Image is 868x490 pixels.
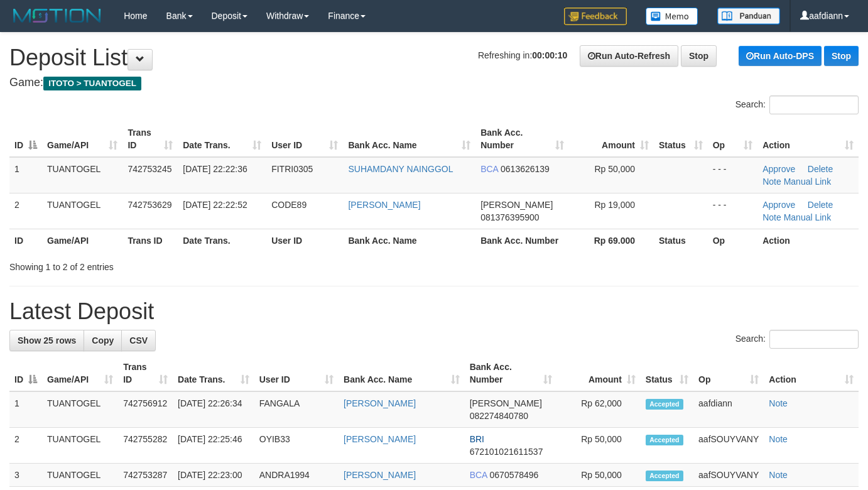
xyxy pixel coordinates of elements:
th: ID: activate to sort column descending [9,121,42,157]
td: 742753287 [118,464,173,487]
td: Rp 62,000 [557,391,641,428]
a: [PERSON_NAME] [348,200,420,210]
td: OYIB33 [254,428,339,464]
a: Stop [824,46,859,66]
td: 2 [9,193,42,229]
td: Rp 50,000 [557,428,641,464]
span: [DATE] 22:22:52 [183,200,247,210]
th: Game/API: activate to sort column ascending [42,121,122,157]
th: Action: activate to sort column ascending [764,356,859,391]
th: ID: activate to sort column descending [9,356,42,391]
span: [PERSON_NAME] [480,200,553,210]
th: Op: activate to sort column ascending [708,121,758,157]
a: CSV [121,330,156,351]
input: Search: [769,95,859,114]
a: Approve [762,164,795,174]
span: Show 25 rows [18,335,76,346]
td: aafSOUYVANY [693,428,764,464]
th: User ID [266,229,343,252]
span: BCA [480,164,498,174]
th: Trans ID [122,229,178,252]
a: Note [762,212,781,222]
span: ITOTO > TUANTOGEL [43,77,141,90]
td: Rp 50,000 [557,464,641,487]
th: User ID: activate to sort column ascending [266,121,343,157]
h1: Latest Deposit [9,299,859,324]
a: SUHAMDANY NAINGGOL [348,164,453,174]
td: 1 [9,157,42,193]
th: Trans ID: activate to sort column ascending [122,121,178,157]
input: Search: [769,330,859,349]
img: Feedback.jpg [564,8,627,25]
th: Bank Acc. Number: activate to sort column ascending [465,356,558,391]
th: Game/API [42,229,122,252]
span: Refreshing in: [478,50,567,60]
a: Run Auto-DPS [739,46,822,66]
th: Date Trans.: activate to sort column ascending [178,121,266,157]
span: FITRI0305 [271,164,313,174]
span: [DATE] 22:22:36 [183,164,247,174]
td: TUANTOGEL [42,157,122,193]
th: Status: activate to sort column ascending [654,121,708,157]
td: [DATE] 22:23:00 [173,464,254,487]
span: CSV [129,335,148,346]
th: Op [708,229,758,252]
td: - - - [708,157,758,193]
label: Search: [735,330,859,349]
h1: Deposit List [9,45,859,70]
label: Search: [735,95,859,114]
th: Status [654,229,708,252]
td: aafdiann [693,391,764,428]
th: Amount: activate to sort column ascending [569,121,654,157]
a: Run Auto-Refresh [580,45,678,67]
span: [PERSON_NAME] [470,398,542,408]
td: [DATE] 22:25:46 [173,428,254,464]
a: Manual Link [784,177,832,187]
span: Copy 081376395900 to clipboard [480,212,539,222]
a: Note [769,470,788,480]
a: Stop [681,45,717,67]
a: Copy [84,330,122,351]
th: Action [757,229,859,252]
th: Date Trans. [178,229,266,252]
span: CODE89 [271,200,307,210]
th: Rp 69.000 [569,229,654,252]
td: TUANTOGEL [42,193,122,229]
a: Delete [808,164,833,174]
a: Approve [762,200,795,210]
a: Note [769,398,788,408]
a: Note [762,177,781,187]
th: Bank Acc. Name [343,229,475,252]
span: Rp 19,000 [594,200,635,210]
th: Status: activate to sort column ascending [641,356,693,391]
span: BCA [470,470,487,480]
td: - - - [708,193,758,229]
span: Copy 672101021611537 to clipboard [470,447,543,457]
div: Showing 1 to 2 of 2 entries [9,256,352,273]
a: Delete [808,200,833,210]
td: FANGALA [254,391,339,428]
img: panduan.png [717,8,780,24]
span: BRI [470,434,484,444]
td: 3 [9,464,42,487]
th: Bank Acc. Name: activate to sort column ascending [343,121,475,157]
th: Amount: activate to sort column ascending [557,356,641,391]
td: ANDRA1994 [254,464,339,487]
td: 742756912 [118,391,173,428]
th: Date Trans.: activate to sort column ascending [173,356,254,391]
th: Bank Acc. Number [475,229,569,252]
span: Copy 082274840780 to clipboard [470,411,528,421]
a: Manual Link [784,212,832,222]
img: MOTION_logo.png [9,6,105,25]
td: 742755282 [118,428,173,464]
span: Rp 50,000 [594,164,635,174]
th: Op: activate to sort column ascending [693,356,764,391]
span: 742753245 [127,164,171,174]
span: Copy 0670578496 to clipboard [490,470,539,480]
img: Button%20Memo.svg [646,8,698,25]
span: Accepted [646,435,683,445]
strong: 00:00:10 [532,50,567,60]
td: TUANTOGEL [42,391,118,428]
h4: Game: [9,77,859,89]
td: [DATE] 22:26:34 [173,391,254,428]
